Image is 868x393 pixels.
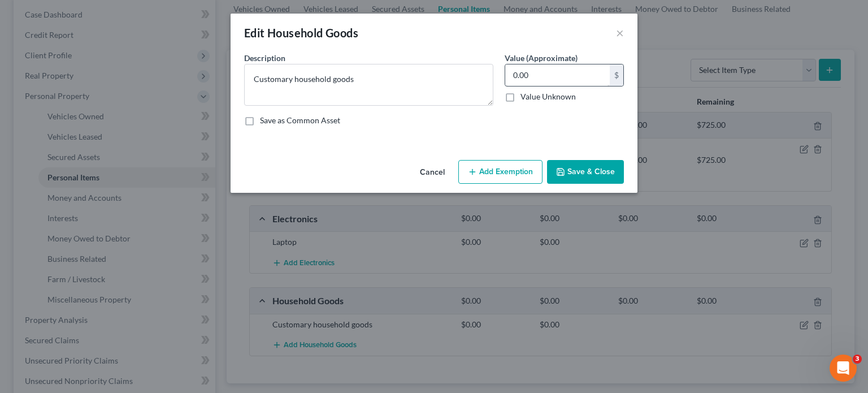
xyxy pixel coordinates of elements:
div: $ [610,64,623,86]
span: 3 [853,355,862,364]
iframe: Intercom live chat [830,355,857,382]
label: Value Unknown [520,91,576,102]
button: × [616,26,624,40]
button: Add Exemption [458,160,542,184]
label: Value (Approximate) [505,52,578,64]
label: Save as Common Asset [260,115,340,126]
button: Cancel [411,161,454,184]
span: Description [244,53,285,63]
div: Edit Household Goods [244,25,358,41]
input: 0.00 [505,64,610,86]
button: Save & Close [547,160,624,184]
